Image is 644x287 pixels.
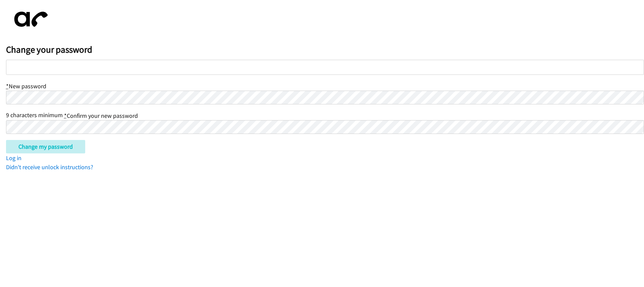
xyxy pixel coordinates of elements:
[6,82,9,90] abbr: required
[6,82,46,90] label: New password
[6,140,85,153] input: Change my password
[6,111,63,119] span: 9 characters minimum
[6,6,53,33] img: aphone-8a226864a2ddd6a5e75d1ebefc011f4aa8f32683c2d82f3fb0802fe031f96514.svg
[64,112,138,119] label: Confirm your new password
[6,44,644,55] h2: Change your password
[64,112,67,119] abbr: required
[6,163,93,171] a: Didn't receive unlock instructions?
[6,154,21,162] a: Log in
